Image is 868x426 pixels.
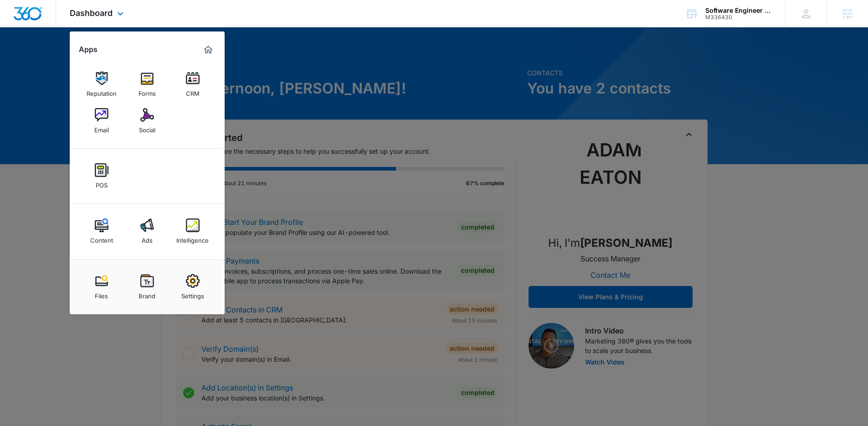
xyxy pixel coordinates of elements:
[175,214,210,249] a: Intelligence
[95,288,108,300] div: Files
[96,177,108,189] div: POS
[130,104,164,138] a: Social
[139,122,155,134] div: Social
[139,288,155,300] div: Brand
[84,270,119,304] a: Files
[175,270,210,304] a: Settings
[176,232,209,244] div: Intelligence
[186,85,200,97] div: CRM
[70,8,113,18] span: Dashboard
[142,232,153,244] div: Ads
[130,67,164,102] a: Forms
[84,67,119,102] a: Reputation
[79,45,98,54] h2: Apps
[84,159,119,193] a: POS
[130,270,164,304] a: Brand
[84,104,119,138] a: Email
[87,85,117,97] div: Reputation
[705,7,772,14] div: account name
[90,232,113,244] div: Content
[139,85,156,97] div: Forms
[705,14,772,21] div: account id
[201,42,216,57] a: Marketing 360® Dashboard
[94,122,109,134] div: Email
[181,288,204,300] div: Settings
[175,67,210,102] a: CRM
[84,214,119,249] a: Content
[130,214,164,249] a: Ads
